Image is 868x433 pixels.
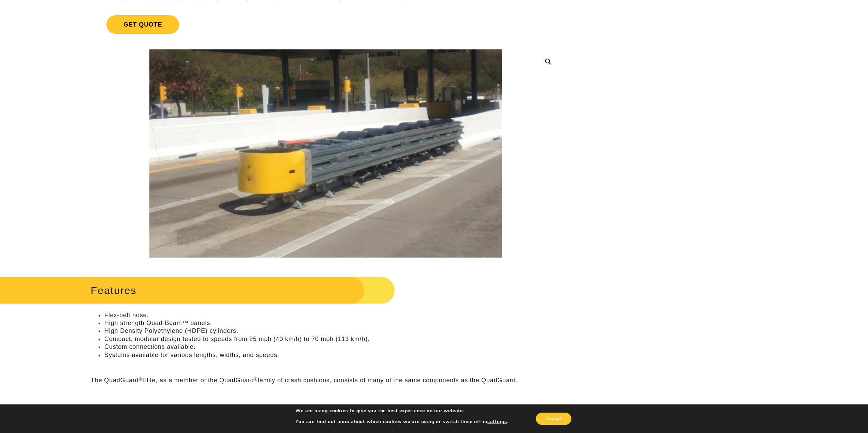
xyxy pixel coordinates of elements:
[106,15,179,34] span: Get Quote
[295,408,508,414] p: We are using cookies to give you the best experience on our website.
[139,377,143,382] sup: ®
[536,413,571,425] button: Accept
[104,335,560,343] li: Compact, modular design tested to speeds from 25 mph (40 km/h) to 70 mph (113 km/h).
[254,377,258,382] sup: ®
[295,419,508,425] p: You can find out more about which cookies we are using or switch them off in .
[104,319,560,327] li: High strength Quad-Beam™ panels.
[104,327,560,335] li: High Density Polyethylene (HDPE) cylinders.
[104,351,560,359] li: Systems available for various lengths, widths, and speeds.
[104,343,560,351] li: Custom connections available.
[91,376,560,384] p: The QuadGuard Elite, as a member of the QuadGuard family of crash cushions, consists of many of t...
[487,419,507,425] button: settings
[91,7,560,42] a: Get Quote
[104,311,560,319] li: Flex-belt nose.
